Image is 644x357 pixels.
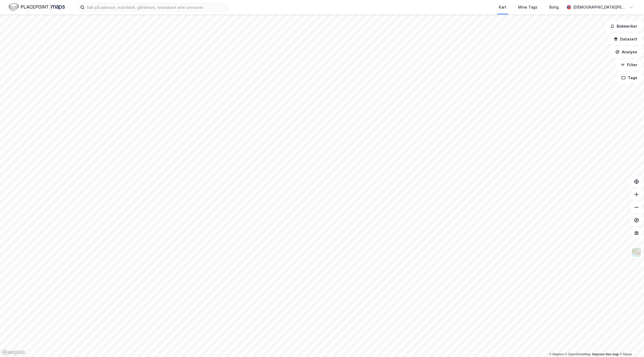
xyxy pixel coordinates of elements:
div: Mine Tags [518,4,537,10]
img: logo.f888ab2527a4732fd821a326f86c7f29.svg [9,2,65,12]
iframe: Chat Widget [617,331,644,357]
div: Bolig [549,4,559,10]
input: Søk på adresse, matrikkel, gårdeiere, leietakere eller personer [85,3,228,11]
div: Kart [499,4,506,10]
div: [DEMOGRAPHIC_DATA][PERSON_NAME] [573,4,627,10]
